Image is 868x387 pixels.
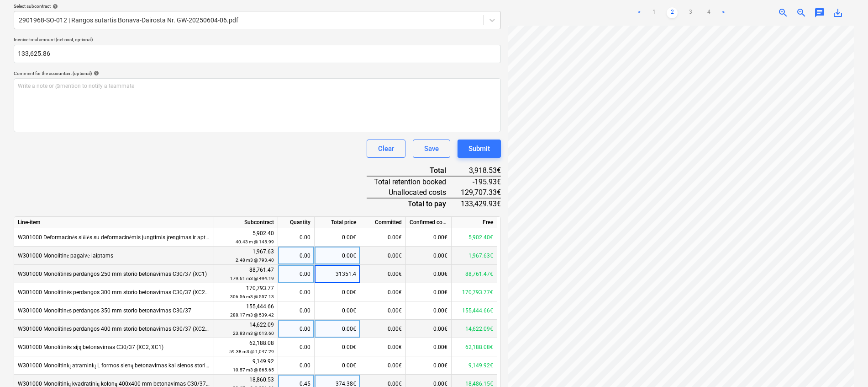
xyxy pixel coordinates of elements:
a: Page 4 [703,7,714,18]
span: W301000 Monolitinės perdangos 300 mm storio betonavimas C30/37 (XC2+ XF3) [18,289,221,296]
div: Free [452,217,497,228]
div: 88,761.47 [218,266,274,283]
div: 170,793.77 [218,284,274,301]
div: 133,429.93€ [461,198,501,209]
div: 0.00 [282,320,310,338]
div: 14,622.09€ [452,320,497,338]
div: 0.00€ [360,283,406,301]
div: Line-item [14,217,214,228]
div: 0.00€ [360,247,406,265]
div: 62,188.08€ [452,338,497,356]
div: 0.00 [282,301,310,320]
div: 0.00€ [406,356,452,375]
small: 2.48 m3 @ 793.40 [236,258,274,263]
div: 0.00€ [315,301,360,320]
a: Page 2 is your current page [667,7,678,18]
div: Comment for the accountant (optional) [14,70,501,76]
div: 0.00 [282,247,310,265]
div: Total price [315,217,360,228]
div: 3,918.53€ [461,165,501,176]
div: 0.00€ [315,320,360,338]
div: Total retention booked [367,176,461,187]
span: W301000 Monolitinių atraminių L formos sienų betonavimas kai sienos storis 200 mm C30/37 (XC4 XF4... [18,362,301,369]
span: zoom_out [796,7,807,18]
div: Submit [468,143,490,155]
small: 306.56 m3 @ 557.13 [230,294,274,299]
div: Committed [360,217,406,228]
div: 0.00 [282,356,310,375]
div: 0.00€ [406,247,452,265]
div: 0.00€ [315,228,360,247]
div: 0.00€ [315,338,360,356]
div: Total to pay [367,198,461,209]
button: Save [413,140,450,158]
div: 0.00€ [406,301,452,320]
span: chat [814,7,825,18]
div: Unallocated costs [367,187,461,198]
span: help [51,4,58,9]
span: W301000 Monolitinė pagalvė laiptams [18,253,113,259]
div: 1,967.63€ [452,247,497,265]
span: zoom_in [778,7,789,18]
div: 0.00€ [406,338,452,356]
div: Save [424,143,439,155]
p: Invoice total amount (net cost, optional) [14,37,501,44]
div: 170,793.77€ [452,283,497,301]
small: 40.43 m @ 145.99 [236,239,274,244]
div: 0.00€ [406,265,452,283]
div: -195.93€ [461,176,501,187]
button: Clear [367,140,405,158]
div: 0.00€ [360,228,406,247]
div: 14,622.09 [218,321,274,338]
div: 0.00€ [360,265,406,283]
div: 0.00€ [406,320,452,338]
small: 59.38 m3 @ 1,047.29 [229,349,274,354]
button: Submit [458,140,501,158]
div: 0.00€ [360,301,406,320]
div: 0.00€ [315,356,360,375]
div: 129,707.33€ [461,187,501,198]
span: W301000 Monolitinės sijų betonavimas C30/37 (XC2, XC1) [18,344,163,350]
small: 23.83 m3 @ 613.60 [233,331,274,336]
div: 88,761.47€ [452,265,497,283]
div: 0.00€ [360,320,406,338]
span: W301000 Monolitinių kvadratinių kolonų 400x400 mm betonavimas C30/37 (XC2) [18,381,221,387]
a: Page 1 [648,7,659,18]
input: Invoice total amount (net cost, optional) [14,45,501,63]
a: Previous page [634,7,645,18]
div: 5,902.40 [218,229,274,246]
span: help [92,70,99,76]
div: 0.00 [282,265,310,283]
small: 10.57 m3 @ 865.65 [233,367,274,372]
div: 0.00€ [360,356,406,375]
div: 0.00€ [315,283,360,301]
span: W301000 Monolitinės perdangos 250 mm storio betonavimas C30/37 (XC1) [18,271,207,277]
small: 288.17 m3 @ 539.42 [230,312,274,317]
div: Select subcontract [14,3,501,9]
div: 0.00€ [406,283,452,301]
div: Quantity [278,217,315,228]
div: 5,902.40€ [452,228,497,247]
a: Page 3 [685,7,696,18]
div: 155,444.66 [218,302,274,319]
a: Next page [718,7,729,18]
div: 9,149.92 [218,357,274,374]
div: 0.00€ [360,338,406,356]
iframe: Chat Widget [822,343,868,387]
div: 1,967.63 [218,247,274,264]
div: 62,188.08 [218,339,274,356]
span: W301000 Deformacinės siūlės su deformacinėmis jungtimis įrengimas ir aptaisymnas priešgaisrine va... [18,234,330,241]
div: 0.00€ [315,247,360,265]
small: 179.61 m3 @ 494.19 [230,276,274,281]
div: 0.00 [282,228,310,247]
div: Clear [378,143,394,155]
div: 0.00 [282,283,310,301]
div: 0.00 [282,338,310,356]
span: W301000 Monolitinės perdangos 400 mm storio betonavimas C30/37 (XC2+ XF3) [18,326,221,332]
div: Confirmed costs [406,217,452,228]
div: Subcontract [214,217,278,228]
span: save_alt [832,7,843,18]
span: W301000 Monolitinės perdangos 350 mm storio betonavimas C30/37 [18,307,191,314]
div: 155,444.66€ [452,301,497,320]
